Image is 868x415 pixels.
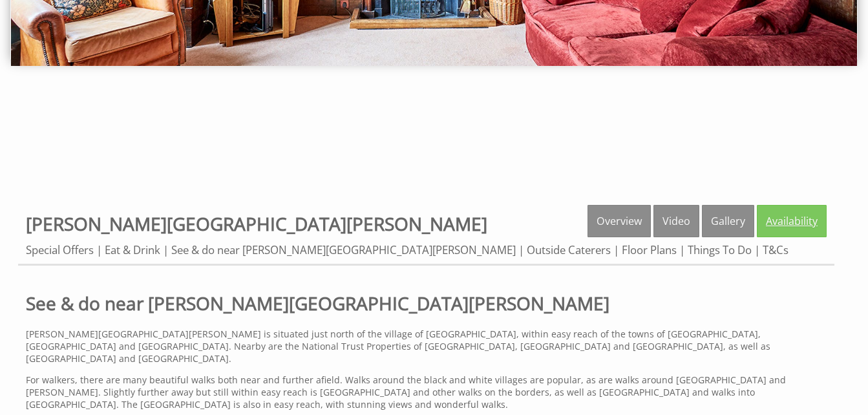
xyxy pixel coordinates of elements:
a: See & do near [PERSON_NAME][GEOGRAPHIC_DATA][PERSON_NAME] [26,291,827,315]
a: See & do near [PERSON_NAME][GEOGRAPHIC_DATA][PERSON_NAME] [171,242,516,257]
a: [PERSON_NAME][GEOGRAPHIC_DATA][PERSON_NAME] [26,211,487,236]
a: Floor Plans [622,242,677,257]
iframe: Customer reviews powered by Trustpilot [8,98,860,195]
a: Gallery [702,205,754,237]
a: Things To Do [688,242,752,257]
a: Outside Caterers [527,242,611,257]
a: Eat & Drink [105,242,160,257]
a: T&Cs [763,242,789,257]
a: Availability [757,205,827,237]
a: Special Offers [26,242,94,257]
a: Video [653,205,699,237]
p: [PERSON_NAME][GEOGRAPHIC_DATA][PERSON_NAME] is situated just north of the village of [GEOGRAPHIC_... [26,328,827,365]
a: Overview [587,205,651,237]
p: For walkers, there are many beautiful walks both near and further afield. Walks around the black ... [26,374,827,410]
